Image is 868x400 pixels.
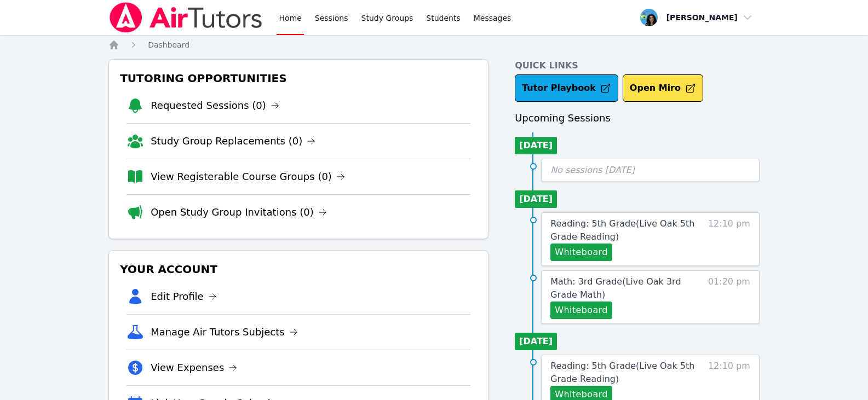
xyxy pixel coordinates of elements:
li: [DATE] [515,137,557,154]
h3: Tutoring Opportunities [118,68,479,88]
a: Open Study Group Invitations (0) [151,205,327,220]
span: Dashboard [148,40,189,49]
span: Math: 3rd Grade ( Live Oak 3rd Grade Math ) [550,276,681,300]
span: Messages [474,13,511,24]
li: [DATE] [515,333,557,350]
span: Reading: 5th Grade ( Live Oak 5th Grade Reading ) [550,361,694,384]
a: Edit Profile [151,289,217,304]
button: Whiteboard [550,244,612,261]
a: View Expenses [151,360,237,375]
a: Math: 3rd Grade(Live Oak 3rd Grade Math) [550,275,700,302]
img: Air Tutors [108,2,263,33]
a: View Registerable Course Groups (0) [151,169,345,184]
h3: Upcoming Sessions [515,111,760,126]
li: [DATE] [515,190,557,208]
a: Reading: 5th Grade(Live Oak 5th Grade Reading) [550,217,700,244]
a: Requested Sessions (0) [151,98,279,113]
span: No sessions [DATE] [550,165,635,175]
span: 01:20 pm [708,275,750,319]
a: Reading: 5th Grade(Live Oak 5th Grade Reading) [550,360,700,386]
span: Reading: 5th Grade ( Live Oak 5th Grade Reading ) [550,218,694,242]
a: Study Group Replacements (0) [151,134,315,149]
button: Whiteboard [550,302,612,319]
span: 12:10 pm [708,217,750,261]
a: Manage Air Tutors Subjects [151,324,298,340]
h4: Quick Links [515,59,760,72]
button: Open Miro [623,74,703,102]
a: Tutor Playbook [515,74,618,102]
nav: Breadcrumb [108,39,760,50]
a: Dashboard [148,39,189,50]
h3: Your Account [118,259,479,279]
